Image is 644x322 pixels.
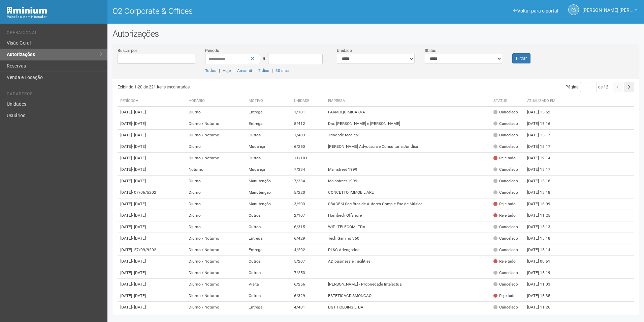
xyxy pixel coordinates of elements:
span: a [263,56,265,61]
td: [DATE] [118,153,186,164]
td: Tech Gaming 360 [325,233,490,244]
td: [DATE] 15:18 [524,176,561,187]
td: Mudança [246,141,292,153]
td: [DATE] [118,141,186,153]
td: Diurno [186,198,246,210]
td: Hornbeck Offshore [325,210,490,221]
div: Cancelado [493,224,518,230]
td: Diurno / Noturno [186,256,246,267]
td: AD business e Facilities [325,256,490,267]
td: [DATE] 11:25 [524,210,561,221]
span: | [272,68,273,73]
td: [DATE] [118,267,186,279]
th: Unidade [291,96,325,107]
td: [DATE] [118,233,186,244]
td: [DATE] [118,279,186,290]
td: [DATE] 15:16 [524,118,561,130]
td: [DATE] 15:17 [524,164,561,176]
td: Diurno / Noturno [186,290,246,302]
li: Operacional [7,30,102,37]
span: - [DATE] [132,179,146,183]
td: 7/334 [291,176,325,187]
td: 6/429 [291,233,325,244]
td: 1/101 [291,107,325,118]
td: Diurno / Noturno [186,153,246,164]
td: Outros [246,153,292,164]
th: Status [491,96,524,107]
div: Cancelado [493,190,518,195]
td: [DATE] [118,256,186,267]
td: Outros [246,130,292,141]
div: Cancelado [493,109,518,115]
label: Buscar por [118,48,137,54]
td: [PERSON_NAME] Advocacia e Consultoria Jurídica [325,141,490,153]
td: Mainstreet 1999 [325,164,490,176]
span: - [DATE] [132,259,146,264]
td: 3/203 [291,198,325,210]
td: [DATE] 15:14 [524,244,561,256]
span: - [DATE] [132,293,146,298]
a: 30 dias [276,68,289,73]
td: Manutenção [246,198,292,210]
td: DGT HOLDING LTDA [325,302,490,313]
th: Empresa [325,96,490,107]
td: CONCETTO IMMOBILIARE [325,187,490,198]
td: Diurno [186,221,246,233]
span: - [DATE] [132,121,146,126]
td: [DATE] [118,290,186,302]
td: [DATE] 15:19 [524,267,561,279]
div: Cancelado [493,144,518,150]
span: - [DATE] [132,213,146,218]
td: [DATE] [118,221,186,233]
td: [PERSON_NAME] - Propriedade Intelectual [325,279,490,290]
td: Diurno / Noturno [186,130,246,141]
td: Diurno / Noturno [186,302,246,313]
span: - [DATE] [132,202,146,206]
a: Todos [205,68,216,73]
td: WIPI TELECOM LTDA [325,221,490,233]
td: Diurno [186,187,246,198]
td: 11/101 [291,153,325,164]
li: Cadastros [7,91,102,99]
label: Período [205,48,219,54]
td: 7/334 [291,164,325,176]
span: - [DATE] [132,270,146,275]
div: Cancelado [493,167,518,172]
td: 7/253 [291,267,325,279]
span: - [DATE] [132,167,146,172]
td: [DATE] [118,244,186,256]
a: Voltar para o portal [513,8,558,14]
h1: O2 Corporate & Offices [112,7,371,16]
td: 6/253 [291,141,325,153]
td: 4/401 [291,302,325,313]
div: Rejeitado [493,155,516,161]
td: Manutenção [246,176,292,187]
a: Hoje [223,68,231,73]
div: Cancelado [493,247,518,253]
span: - [DATE] [132,224,146,229]
td: Manutenção [246,187,292,198]
h2: Autorizações [112,29,639,39]
div: Cancelado [493,236,518,241]
td: Outros [246,256,292,267]
span: - 27/09/9202 [132,247,156,252]
td: [DATE] [118,118,186,130]
span: Rayssa Soares Ribeiro [582,1,633,13]
td: Mudança [246,164,292,176]
td: 6/329 [291,290,325,302]
span: - [DATE] [132,133,146,137]
td: [DATE] [118,302,186,313]
span: | [255,68,256,73]
span: - [DATE] [132,110,146,114]
div: Cancelado [493,132,518,138]
td: 5/207 [291,256,325,267]
td: Outros [246,267,292,279]
td: [DATE] [118,176,186,187]
td: Trindade Medical [325,130,490,141]
td: [DATE] 16:09 [524,198,561,210]
td: Outros [246,210,292,221]
div: Rejeitado [493,201,516,207]
td: Diurno / Noturno [186,244,246,256]
td: 5/220 [291,187,325,198]
div: Cancelado [493,178,518,184]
